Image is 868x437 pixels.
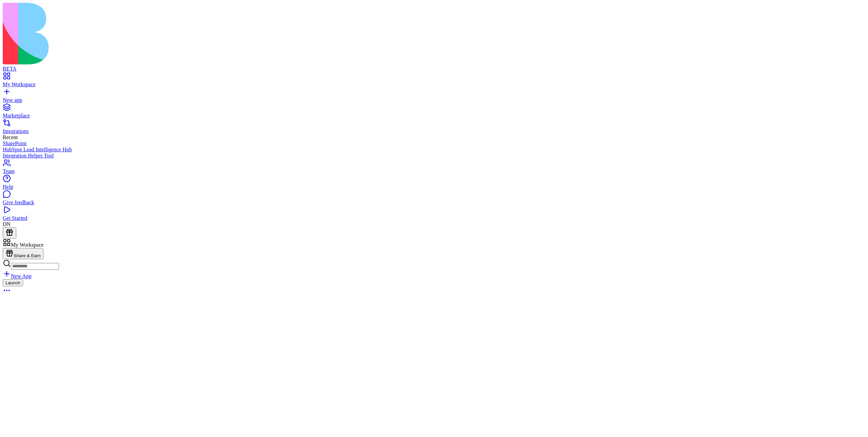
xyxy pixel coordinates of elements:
[3,199,865,206] div: Give feedback
[3,60,865,72] a: BETA
[3,178,865,190] a: Help
[3,91,865,103] a: New app
[3,128,865,134] div: Integrations
[3,66,865,72] div: BETA
[14,253,41,258] span: Share & Earn
[3,122,865,134] a: Integrations
[3,209,865,221] a: Get Started
[3,184,865,190] div: Help
[3,113,865,119] div: Marketplace
[3,273,32,279] a: New App
[3,107,865,119] a: Marketplace
[3,162,865,174] a: Team
[3,3,275,64] img: logo
[3,134,18,140] span: Recent
[3,97,865,103] div: New app
[3,248,43,259] button: Share & Earn
[3,75,865,88] a: My Workspace
[3,140,865,147] a: SharePoint
[11,242,44,248] span: My Workspace
[3,279,23,286] button: Launch
[3,81,865,88] div: My Workspace
[3,153,865,159] a: Integration Helper Tool
[3,221,11,227] span: DN
[3,193,865,206] a: Give feedback
[3,147,865,153] a: HubSpot Lead Intelligence Hub
[3,215,865,221] div: Get Started
[3,168,865,174] div: Team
